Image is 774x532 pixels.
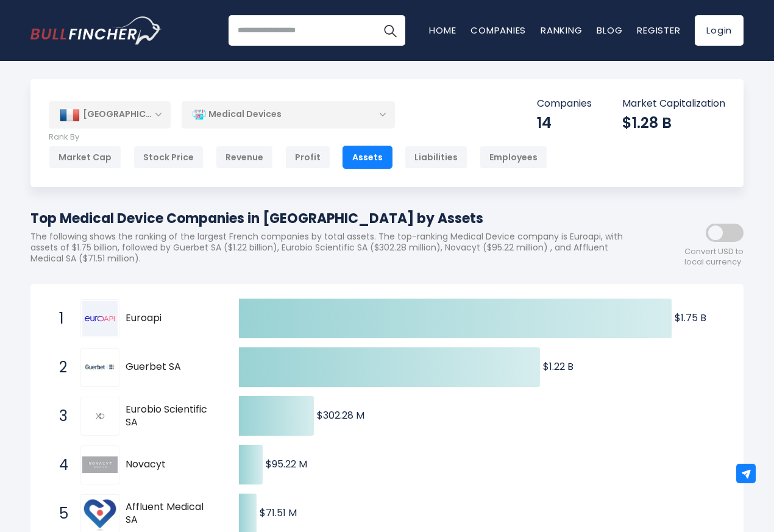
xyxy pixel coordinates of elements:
span: Novacyt [126,458,218,471]
a: Login [695,15,744,46]
span: Affluent Medical SA [126,501,218,527]
div: Revenue [216,146,273,169]
text: $95.22 M [266,457,307,471]
span: Convert USD to local currency [684,247,744,268]
a: Companies [470,24,526,37]
text: $1.75 B [675,311,706,325]
button: Search [375,15,405,46]
span: 3 [53,406,65,427]
div: Medical Devices [182,101,395,129]
div: 14 [537,113,592,132]
img: Novacyt [82,456,118,473]
div: Employees [480,146,547,169]
img: Euroapi [82,301,118,336]
p: The following shows the ranking of the largest French companies by total assets. The top-ranking ... [30,231,634,264]
h1: Top Medical Device Companies in [GEOGRAPHIC_DATA] by Assets [30,208,634,229]
img: Guerbet SA [82,350,118,385]
text: $302.28 M [317,408,364,422]
div: [GEOGRAPHIC_DATA] [49,101,171,128]
img: Affluent Medical SA [82,496,118,531]
span: 4 [53,455,65,475]
div: Market Cap [49,146,121,169]
a: Register [637,24,680,37]
div: Stock Price [133,146,204,169]
text: $71.51 M [260,506,297,520]
a: Home [429,24,456,37]
img: Bullfincher logo [30,16,162,44]
span: 2 [53,357,65,378]
span: 1 [53,308,65,329]
span: Guerbet SA [126,361,218,374]
div: $1.28 B [622,113,725,132]
p: Market Capitalization [622,98,725,110]
span: Euroapi [126,312,218,325]
div: Liabilities [405,146,467,169]
div: Assets [343,146,392,169]
a: Blog [597,24,622,37]
p: Rank By [49,132,547,143]
img: Eurobio Scientific SA [95,411,105,421]
span: 5 [53,503,65,524]
a: Go to homepage [30,16,162,44]
div: Profit [285,146,330,169]
span: Eurobio Scientific SA [126,403,218,429]
p: Companies [537,98,592,110]
a: Ranking [541,24,582,37]
text: $1.22 B [543,360,573,374]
